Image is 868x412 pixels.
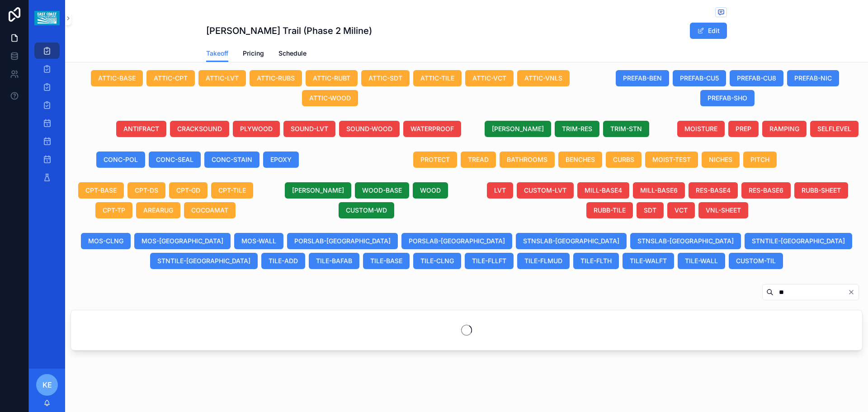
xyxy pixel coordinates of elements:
button: CONC-STAIN [204,152,259,168]
span: CUSTOM-WD [346,206,387,215]
button: RAMPING [762,121,807,137]
span: WOOD-BASE [362,186,402,195]
button: PORSLAB-[GEOGRAPHIC_DATA] [401,233,512,249]
button: TILE-FLTH [573,253,619,269]
span: PREFAB-CU5 [680,74,719,83]
button: CURBS [606,152,642,168]
button: COCOAMAT [184,202,236,218]
button: STNTILE-[GEOGRAPHIC_DATA] [745,233,852,249]
span: ATTIC-LVT [206,74,239,83]
span: VCT [675,206,688,215]
button: ATTIC-CPT [146,70,195,86]
span: CPT-TILE [218,186,246,195]
span: TREAD [468,155,489,164]
button: STNSLAB-[GEOGRAPHIC_DATA] [516,233,627,249]
span: TILE-BAFAB [316,256,352,265]
button: ATTIC-VCT [465,70,514,86]
button: ATTIC-VNLS [517,70,570,86]
button: [PERSON_NAME] [285,182,351,199]
button: PORSLAB-[GEOGRAPHIC_DATA] [287,233,398,249]
button: TILE-ADD [261,253,305,269]
span: CPT-TP [103,206,125,215]
span: BENCHES [566,155,595,164]
button: CPT-TP [95,202,132,218]
span: SOUND-WOOD [346,124,392,133]
span: CPT-GD [176,186,200,195]
span: CUSTOM-LVT [524,186,566,195]
span: AREARUG [143,206,173,215]
span: ATTIC-VNLS [524,74,562,83]
button: PLYWOOD [233,121,280,137]
span: TILE-FLMUD [524,256,562,265]
button: ATTIC-BASE [91,70,143,86]
button: PREFAB-SHO [700,90,755,106]
button: ATTIC-RUBS [250,70,302,86]
span: RES-BASE6 [749,186,783,195]
span: RAMPING [769,124,799,133]
button: CUSTOM-TIL [729,253,783,269]
button: CONC-SEAL [149,152,201,168]
span: TILE-FLTH [580,256,612,265]
span: STNSLAB-[GEOGRAPHIC_DATA] [523,237,619,246]
span: LVT [494,186,506,195]
button: EPOXY [263,152,299,168]
span: PREFAB-NIC [794,74,832,83]
button: CPT-BASE [78,182,124,199]
span: CRACKSOUND [177,124,222,133]
span: MOISTURE [684,124,717,133]
button: TILE-BAFAB [309,253,359,269]
span: PORSLAB-[GEOGRAPHIC_DATA] [409,237,505,246]
span: CURBS [613,155,634,164]
span: RES-BASE4 [696,186,731,195]
span: CONC-SEAL [156,155,193,164]
button: PREFAB-BEN [616,70,669,86]
button: Clear [848,289,859,296]
button: MILL-BASE4 [577,182,629,199]
span: Schedule [278,49,307,58]
span: PREP [736,124,751,133]
span: PREFAB-CU8 [737,74,776,83]
span: COCOAMAT [191,206,228,215]
button: TILE-WALL [678,253,725,269]
button: CPT-DS [127,182,165,199]
span: TILE-WALFT [630,256,667,265]
button: LVT [487,182,513,199]
button: PITCH [743,152,777,168]
span: ATTIC-TILE [420,74,454,83]
button: WATERPROOF [403,121,461,137]
span: VNL-SHEET [706,206,741,215]
span: CPT-BASE [85,186,117,195]
span: SELFLEVEL [817,124,851,133]
span: TRIM-STN [610,124,642,133]
span: STNTILE-[GEOGRAPHIC_DATA] [157,256,250,265]
button: RUBB-SHEET [794,182,848,199]
button: MOIST-TEST [645,152,698,168]
span: ATTIC-VCT [472,74,506,83]
span: TILE-FLLFT [472,256,506,265]
span: MOS-WALL [241,237,276,246]
button: MOS-WALL [234,233,283,249]
span: SOUND-LVT [291,124,328,133]
span: [PERSON_NAME] [292,186,344,195]
a: Pricing [243,45,264,63]
button: CONC-POL [96,152,145,168]
span: CONC-STAIN [212,155,252,164]
span: ATTIC-SDT [368,74,402,83]
button: [PERSON_NAME] [485,121,551,137]
span: MOIST-TEST [652,155,691,164]
button: BATHROOMS [500,152,555,168]
button: WOOD-BASE [355,182,409,199]
span: CONC-POL [104,155,138,164]
button: TILE-FLMUD [517,253,570,269]
button: TRIM-RES [555,121,599,137]
span: TILE-BASE [370,256,402,265]
span: MILL-BASE4 [585,186,622,195]
span: Takeoff [206,49,228,58]
a: Schedule [278,45,307,63]
span: CPT-DS [135,186,158,195]
span: PREFAB-SHO [708,94,747,103]
span: MILL-BASE6 [640,186,678,195]
button: TREAD [461,152,496,168]
button: MILL-BASE6 [633,182,685,199]
span: PREFAB-BEN [623,74,662,83]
